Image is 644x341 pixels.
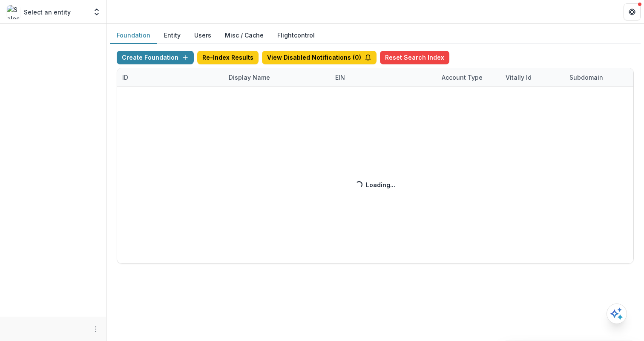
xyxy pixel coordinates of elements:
[91,324,101,334] button: More
[277,31,315,40] a: Flightcontrol
[91,3,103,20] button: Open entity switcher
[24,8,71,17] p: Select an entity
[157,27,187,44] button: Entity
[607,303,627,324] button: Open AI Assistant
[218,27,270,44] button: Misc / Cache
[110,27,157,44] button: Foundation
[624,3,641,20] button: Get Help
[187,27,218,44] button: Users
[7,5,20,19] img: Select an entity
